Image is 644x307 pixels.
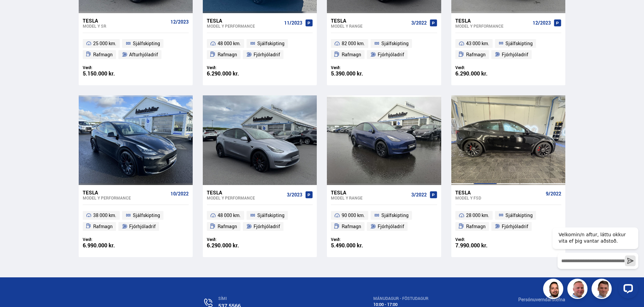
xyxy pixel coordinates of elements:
div: 5.490.000 kr. [331,243,384,248]
span: Fjórhjóladrif [502,222,528,231]
span: 11/2023 [284,20,302,26]
span: Rafmagn [466,222,486,231]
span: 48 000 km. [218,211,241,219]
div: Verð: [331,237,384,242]
span: Fjórhjóladrif [129,222,156,231]
span: Rafmagn [93,222,113,231]
div: Model Y FSD [455,195,543,200]
span: Sjálfskipting [257,39,285,48]
span: Rafmagn [93,51,113,59]
span: 28 000 km. [466,211,489,219]
span: 38 000 km. [93,211,116,219]
div: 6.290.000 kr. [207,243,260,248]
a: Persónuverndarstefna [518,296,565,303]
a: Tesla Model Y RANGE 3/2022 90 000 km. Sjálfskipting Rafmagn Fjórhjóladrif Verð: 5.490.000 kr. [327,185,441,257]
span: 12/2023 [171,19,189,25]
span: 3/2023 [287,192,302,197]
a: Tesla Model Y FSD 9/2022 28 000 km. Sjálfskipting Rafmagn Fjórhjóladrif Verð: 7.990.000 kr. [451,185,565,257]
span: Sjálfskipting [381,211,409,219]
div: Model Y RANGE [331,24,408,28]
div: 10:00 - 17:00 [373,302,460,307]
div: Verð: [83,65,136,70]
span: 9/2022 [546,191,561,196]
a: Tesla Model Y SR 12/2023 25 000 km. Sjálfskipting Rafmagn Afturhjóladrif Verð: 5.150.000 kr. [79,13,193,85]
span: 43 000 km. [466,39,489,48]
div: Tesla [83,18,168,24]
div: Model Y PERFORMANCE [207,24,281,28]
span: Afturhjóladrif [129,51,158,59]
span: Rafmagn [342,51,361,59]
div: Verð: [207,65,260,70]
div: 7.990.000 kr. [455,243,508,248]
div: Tesla [331,18,408,24]
span: Fjórhjóladrif [254,222,280,231]
span: Rafmagn [218,51,237,59]
span: 48 000 km. [218,39,241,48]
span: 10/2022 [171,191,189,196]
span: 12/2023 [533,20,551,26]
div: Tesla [207,18,281,24]
span: 90 000 km. [342,211,365,219]
span: Rafmagn [342,222,361,231]
div: Tesla [455,18,530,24]
span: 82 000 km. [342,39,365,48]
span: 3/2022 [411,20,427,26]
span: Rafmagn [218,222,237,231]
div: Model Y RANGE [331,195,408,200]
span: Sjálfskipting [133,39,160,48]
div: 6.290.000 kr. [207,71,260,76]
a: Tesla Model Y RANGE 3/2022 82 000 km. Sjálfskipting Rafmagn Fjórhjóladrif Verð: 5.390.000 kr. [327,13,441,85]
span: Sjálfskipting [505,211,533,219]
div: 5.390.000 kr. [331,71,384,76]
span: Fjórhjóladrif [378,222,404,231]
span: Sjálfskipting [381,39,409,48]
span: Fjórhjóladrif [502,51,528,59]
div: Model Y PERFORMANCE [455,24,530,28]
div: 5.150.000 kr. [83,71,136,76]
div: Verð: [331,65,384,70]
a: Tesla Model Y PERFORMANCE 11/2023 48 000 km. Sjálfskipting Rafmagn Fjórhjóladrif Verð: 6.290.000 kr. [203,13,317,85]
div: MÁNUDAGUR - FÖSTUDAGUR [373,296,460,301]
div: Tesla [83,189,168,195]
a: Tesla Model Y PERFORMANCE 12/2023 43 000 km. Sjálfskipting Rafmagn Fjórhjóladrif Verð: 6.290.000 kr. [451,13,565,85]
div: Model Y SR [83,24,168,28]
a: Tesla Model Y PERFORMANCE 10/2022 38 000 km. Sjálfskipting Rafmagn Fjórhjóladrif Verð: 6.990.000 kr. [79,185,193,257]
div: 6.290.000 kr. [455,71,508,76]
div: 6.990.000 kr. [83,243,136,248]
a: Tesla Model Y PERFORMANCE 3/2023 48 000 km. Sjálfskipting Rafmagn Fjórhjóladrif Verð: 6.290.000 kr. [203,185,317,257]
span: Sjálfskipting [257,211,285,219]
span: Fjórhjóladrif [254,51,280,59]
div: SÍMI [218,296,315,301]
div: Tesla [455,189,543,195]
span: Fjórhjóladrif [378,51,404,59]
div: Model Y PERFORMANCE [83,195,168,200]
div: Verð: [83,237,136,242]
div: Verð: [455,65,508,70]
span: Sjálfskipting [505,39,533,48]
div: Tesla [331,189,408,195]
span: 25 000 km. [93,39,116,48]
span: Sjálfskipting [133,211,160,219]
span: 3/2022 [411,192,427,197]
div: Verð: [455,237,508,242]
iframe: LiveChat chat widget [547,215,641,304]
span: Rafmagn [466,51,486,59]
div: Tesla [207,189,284,195]
img: n0V2lOsqF3l1V2iz.svg [204,299,213,307]
div: Model Y PERFORMANCE [207,195,284,200]
img: nhp88E3Fdnt1Opn2.png [544,280,564,300]
div: Verð: [207,237,260,242]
